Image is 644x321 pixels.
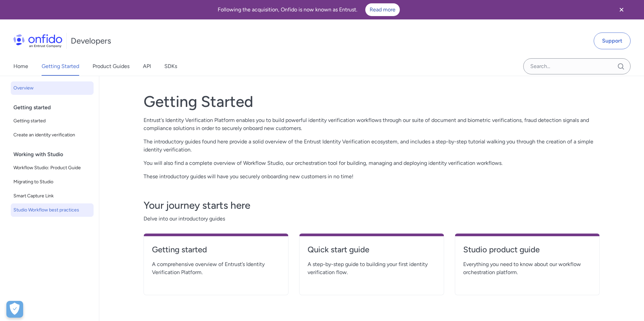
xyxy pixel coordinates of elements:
[144,199,600,212] h3: Your journey starts here
[609,1,634,18] button: Close banner
[144,138,600,154] p: The introductory guides found here provide a solid overview of the Entrust Identity Verification ...
[13,84,91,92] span: Overview
[463,244,591,260] a: Studio product guide
[13,192,91,200] span: Smart Capture Link
[13,34,62,48] img: Onfido Logo
[152,244,280,260] a: Getting started
[8,3,609,16] div: Following the acquisition, Onfido is now known as Entrust.
[11,175,94,189] a: Migrating to Studio
[13,101,96,114] div: Getting started
[11,114,94,128] a: Getting started
[93,57,129,76] a: Product Guides
[71,36,111,46] h1: Developers
[11,161,94,175] a: Workflow Studio: Product Guide
[144,173,600,181] p: These introductory guides will have you securely onboarding new customers in no time!
[618,6,626,14] svg: Close banner
[11,203,94,217] a: Studio Workflow best practices
[144,116,600,132] p: Entrust's Identity Verification Platform enables you to build powerful identity verification work...
[164,57,177,76] a: SDKs
[11,128,94,142] a: Create an identity verification
[152,244,280,255] h4: Getting started
[308,260,436,276] span: A step-by-step guide to building your first identity verification flow.
[463,244,591,255] h4: Studio product guide
[13,57,28,76] a: Home
[13,164,91,172] span: Workflow Studio: Product Guide
[152,260,280,276] span: A comprehensive overview of Entrust’s Identity Verification Platform.
[13,206,91,214] span: Studio Workflow best practices
[6,301,23,318] button: Open Preferences
[144,159,600,167] p: You will also find a complete overview of Workflow Studio, our orchestration tool for building, m...
[463,260,591,276] span: Everything you need to know about our workflow orchestration platform.
[13,117,91,125] span: Getting started
[6,301,23,318] div: Cookie Preferences
[13,148,96,161] div: Working with Studio
[144,215,600,223] span: Delve into our introductory guides
[13,178,91,186] span: Migrating to Studio
[13,131,91,139] span: Create an identity verification
[11,81,94,95] a: Overview
[365,3,400,16] a: Read more
[308,244,436,260] a: Quick start guide
[11,189,94,203] a: Smart Capture Link
[143,57,151,76] a: API
[42,57,79,76] a: Getting Started
[144,92,600,111] h1: Getting Started
[523,58,631,74] input: Onfido search input field
[594,33,631,49] a: Support
[308,244,436,255] h4: Quick start guide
